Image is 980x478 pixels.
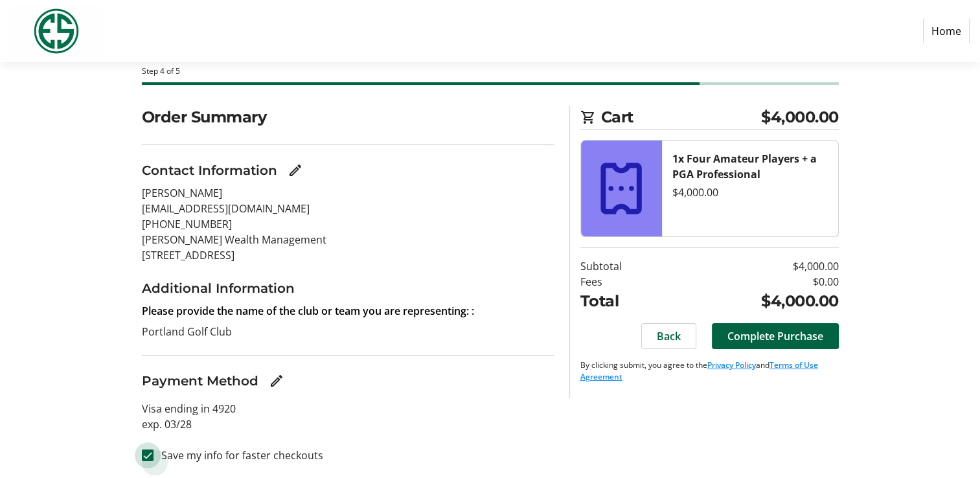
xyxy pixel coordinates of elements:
[142,371,258,391] h3: Payment Method
[672,152,817,181] strong: 1x Four Amateur Players + a PGA Professional
[707,359,756,370] a: Privacy Policy
[142,232,554,247] p: [PERSON_NAME] Wealth Management
[142,401,554,432] p: Visa ending in 4920 exp. 03/28
[154,448,323,463] label: Save my info for faster checkouts
[142,279,554,298] h3: Additional Information
[142,304,474,318] strong: Please provide the name of the club or team you are representing: :
[761,106,839,129] span: $4,000.00
[580,359,839,383] p: By clicking submit, you agree to the and
[672,185,828,200] div: $4,000.00
[142,185,554,201] p: [PERSON_NAME]
[670,258,839,274] td: $4,000.00
[142,106,554,129] h2: Order Summary
[142,201,554,216] p: [EMAIL_ADDRESS][DOMAIN_NAME]
[641,323,696,349] button: Back
[142,65,839,77] div: Step 4 of 5
[282,157,308,183] button: Edit Contact Information
[142,161,277,180] h3: Contact Information
[670,274,839,290] td: $0.00
[142,324,554,339] p: Portland Golf Club
[142,247,554,263] p: [STREET_ADDRESS]
[923,19,970,43] a: Home
[264,368,290,394] button: Edit Payment Method
[580,274,670,290] td: Fees
[580,359,818,382] a: Terms of Use Agreement
[580,258,670,274] td: Subtotal
[657,328,681,344] span: Back
[601,106,762,129] span: Cart
[10,5,102,57] img: Evans Scholars Foundation's Logo
[142,216,554,232] p: [PHONE_NUMBER]
[712,323,839,349] button: Complete Purchase
[670,290,839,313] td: $4,000.00
[727,328,823,344] span: Complete Purchase
[580,290,670,313] td: Total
